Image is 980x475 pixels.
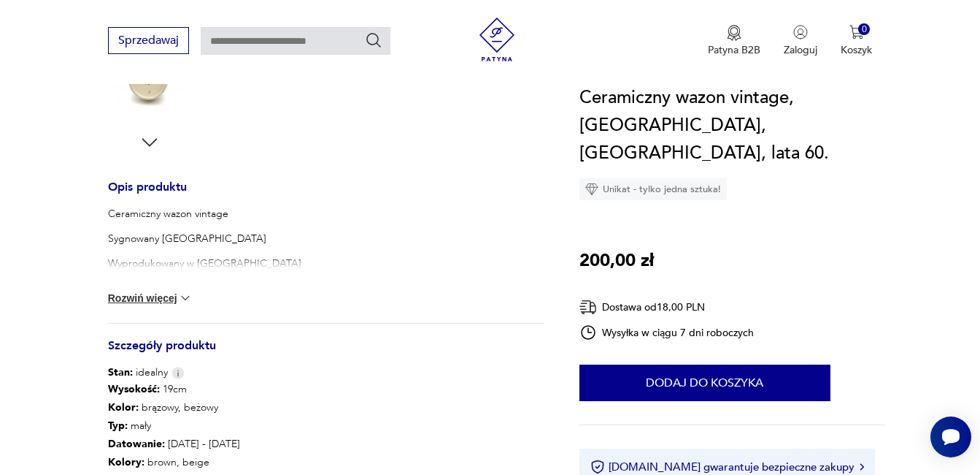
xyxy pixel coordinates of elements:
b: Kolory : [108,455,144,469]
p: brązowy, beżowy [108,398,376,417]
img: Patyna - sklep z meblami i dekoracjami vintage [475,18,519,61]
span: idealny [108,365,168,380]
b: Typ : [108,419,128,433]
h3: Szczegóły produktu [108,341,544,365]
iframe: Smartsupp widget button [930,417,971,457]
p: 19cm [108,380,376,398]
p: Patyna B2B [708,43,760,57]
button: 0Koszyk [841,25,872,57]
img: chevron down [178,291,193,305]
a: Sprzedawaj [108,37,189,47]
h3: Opis produktu [108,183,544,207]
img: Ikona dostawy [579,298,597,316]
p: Sygnowany [GEOGRAPHIC_DATA] [108,232,311,246]
p: brown, beige [108,453,376,471]
img: Ikona diamentu [585,183,598,196]
p: Zaloguj [784,43,817,57]
button: Sprzedawaj [108,27,189,54]
button: Dodaj do koszyka [579,365,830,401]
img: Ikona strzałki w prawo [860,463,864,471]
p: [DATE] - [DATE] [108,435,376,453]
img: Ikona certyfikatu [590,460,605,474]
img: Ikona koszyka [849,25,864,39]
div: 0 [858,23,871,36]
button: [DOMAIN_NAME] gwarantuje bezpieczne zakupy [590,460,864,474]
p: Ceramiczny wazon vintage [108,207,311,221]
button: Patyna B2B [708,25,760,57]
p: 200,00 zł [579,247,654,275]
a: Ikona medaluPatyna B2B [708,25,760,57]
div: Dostawa od 18,00 PLN [579,298,755,316]
button: Rozwiń więcej [108,291,193,305]
p: mały [108,417,376,435]
b: Wysokość : [108,382,160,396]
img: Info icon [171,367,185,379]
div: Unikat - tylko jedna sztuka! [579,178,727,200]
h1: Ceramiczny wazon vintage, [GEOGRAPHIC_DATA], [GEOGRAPHIC_DATA], lata 60. [579,84,885,167]
b: Kolor: [108,400,139,414]
p: Wyprodukowany w [GEOGRAPHIC_DATA] [108,256,311,271]
b: Stan: [108,365,133,379]
button: Zaloguj [784,25,817,57]
button: Szukaj [365,31,382,49]
b: Datowanie : [108,437,165,451]
img: Ikonka użytkownika [793,25,808,39]
div: Wysyłka w ciągu 7 dni roboczych [579,324,755,341]
p: Koszyk [841,43,872,57]
img: Ikona medalu [727,25,741,41]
